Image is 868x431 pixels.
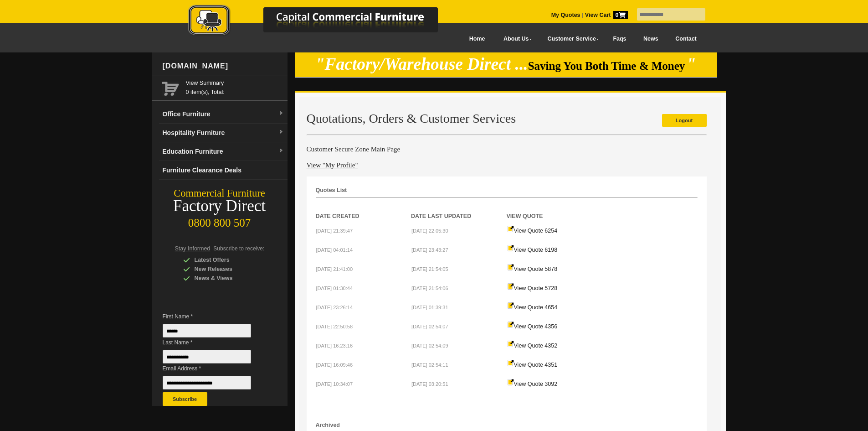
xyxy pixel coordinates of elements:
a: View Quote 5878 [507,266,558,272]
em: " [687,55,696,73]
a: Faqs [605,29,635,49]
a: View "My Profile" [307,161,358,169]
a: Capital Commercial Furniture Logo [163,5,482,41]
a: View Quote 4351 [507,362,558,368]
small: [DATE] 16:09:46 [316,362,353,368]
a: View Quote 4654 [507,304,558,311]
small: [DATE] 21:39:47 [316,228,353,234]
img: dropdown [278,111,284,116]
strong: Quotes List [316,187,347,193]
a: View Quote 4356 [507,323,558,330]
a: View Summary [186,78,284,88]
img: Quote-icon [507,244,514,252]
span: 0 item(s), Total: [186,78,284,95]
small: [DATE] 02:54:09 [411,343,448,348]
div: News & Views [183,274,270,283]
input: Last Name * [163,350,251,363]
em: "Factory/Warehouse Direct ... [315,55,528,73]
div: Factory Direct [152,200,288,213]
a: Furniture Clearance Deals [159,161,288,180]
small: [DATE] 10:34:07 [316,381,353,387]
small: [DATE] 23:26:14 [316,305,353,310]
input: First Name * [163,324,251,338]
small: [DATE] 03:20:51 [411,381,448,387]
a: Logout [662,114,707,127]
a: View Quote 6254 [507,228,558,234]
a: Education Furnituredropdown [159,142,288,161]
span: Stay Informed [175,245,211,252]
a: View Quote 5728 [507,285,558,291]
a: Hospitality Furnituredropdown [159,124,288,142]
img: Quote-icon [507,264,514,271]
a: About Us [493,29,537,49]
img: Quote-icon [507,225,514,233]
th: View Quote [507,198,602,221]
a: Customer Service [537,29,604,49]
img: Quote-icon [507,283,514,290]
small: [DATE] 01:39:31 [411,305,448,310]
a: News [635,29,667,49]
a: View Quote 6198 [507,247,558,253]
a: View Cart0 [583,12,627,18]
small: [DATE] 04:01:14 [316,247,353,253]
img: Quote-icon [507,379,514,386]
small: [DATE] 22:50:58 [316,324,353,329]
span: 0 [613,11,628,19]
h4: Customer Secure Zone Main Page [307,145,707,154]
th: Date Created [316,198,411,221]
small: [DATE] 21:41:00 [316,266,353,272]
div: New Releases [183,265,270,274]
button: Subscribe [163,392,207,406]
span: Last Name * [163,338,265,347]
a: View Quote 4352 [507,343,558,349]
div: Latest Offers [183,255,270,265]
img: Quote-icon [507,340,514,348]
div: Commercial Furniture [152,187,288,200]
img: dropdown [278,130,284,135]
h2: Quotations, Orders & Customer Services [307,112,707,125]
span: Saving You Both Time & Money [528,60,685,72]
img: Quote-icon [507,321,514,328]
small: [DATE] 16:23:16 [316,343,353,348]
span: Email Address * [163,364,265,373]
div: 0800 800 507 [152,212,288,229]
small: [DATE] 22:05:30 [411,228,448,234]
small: [DATE] 21:54:06 [411,286,448,291]
img: Quote-icon [507,359,514,367]
a: My Quotes [551,12,580,18]
a: View Quote 3092 [507,381,558,387]
small: [DATE] 02:54:07 [411,324,448,329]
img: dropdown [278,148,284,154]
img: Capital Commercial Furniture Logo [163,5,482,38]
span: First Name * [163,312,265,321]
small: [DATE] 21:54:05 [411,266,448,272]
div: [DOMAIN_NAME] [159,52,288,80]
a: Contact [667,29,705,49]
small: [DATE] 01:30:44 [316,286,353,291]
small: [DATE] 23:43:27 [411,247,448,253]
strong: Archived [316,422,340,428]
strong: View Cart [585,12,628,18]
img: Quote-icon [507,302,514,309]
small: [DATE] 02:54:11 [411,362,448,368]
input: Email Address * [163,376,251,389]
a: Office Furnituredropdown [159,105,288,124]
th: Date Last Updated [411,198,507,221]
span: Subscribe to receive: [213,245,264,252]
